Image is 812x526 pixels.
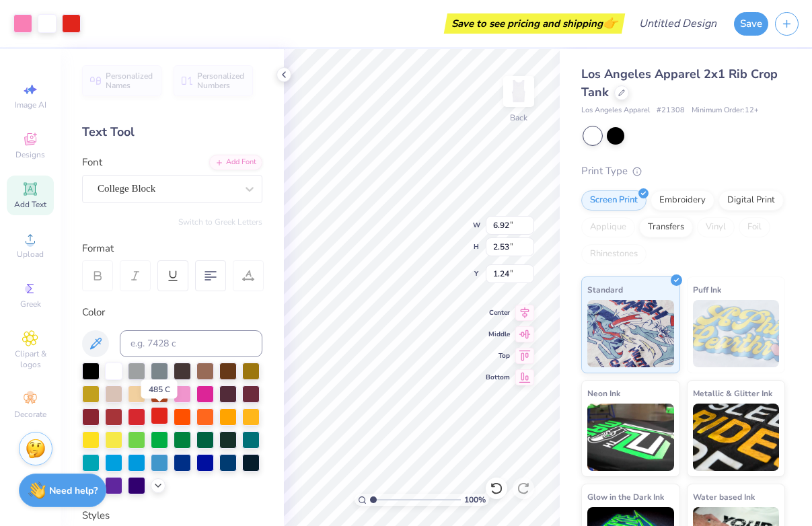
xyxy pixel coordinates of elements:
[581,163,785,179] div: Print Type
[82,155,102,170] label: Font
[739,217,770,237] div: Foil
[15,100,46,110] span: Image AI
[82,123,262,141] div: Text Tool
[581,66,778,100] span: Los Angeles Apparel 2x1 Rib Crop Tank
[734,12,768,36] button: Save
[20,299,41,309] span: Greek
[581,244,647,264] div: Rhinestones
[697,217,735,237] div: Vinyl
[693,300,780,367] img: Puff Ink
[106,71,153,90] span: Personalized Names
[587,404,674,471] img: Neon Ink
[120,330,262,357] input: e.g. 7428 c
[639,217,693,237] div: Transfers
[7,348,54,370] span: Clipart & logos
[603,15,618,31] span: 👉
[587,283,623,297] span: Standard
[14,199,46,210] span: Add Text
[17,249,44,260] span: Upload
[486,373,510,382] span: Bottom
[581,190,647,211] div: Screen Print
[693,283,721,297] span: Puff Ink
[505,78,532,105] img: Back
[510,112,527,124] div: Back
[718,190,784,211] div: Digital Print
[15,149,45,160] span: Designs
[178,217,262,227] button: Switch to Greek Letters
[486,308,510,317] span: Center
[82,305,262,320] div: Color
[628,10,727,37] input: Untitled Design
[587,300,674,367] img: Standard
[657,105,685,116] span: # 21308
[587,386,620,400] span: Neon Ink
[486,330,510,339] span: Middle
[693,490,755,504] span: Water based Ink
[651,190,714,211] div: Embroidery
[486,351,510,361] span: Top
[464,494,486,506] span: 100 %
[49,484,98,497] strong: Need help?
[82,241,264,256] div: Format
[14,409,46,420] span: Decorate
[141,380,178,399] div: 485 C
[581,105,650,116] span: Los Angeles Apparel
[581,217,635,237] div: Applique
[587,490,664,504] span: Glow in the Dark Ink
[693,404,780,471] img: Metallic & Glitter Ink
[209,155,262,170] div: Add Font
[82,508,262,523] div: Styles
[197,71,245,90] span: Personalized Numbers
[693,386,772,400] span: Metallic & Glitter Ink
[447,13,622,34] div: Save to see pricing and shipping
[692,105,759,116] span: Minimum Order: 12 +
